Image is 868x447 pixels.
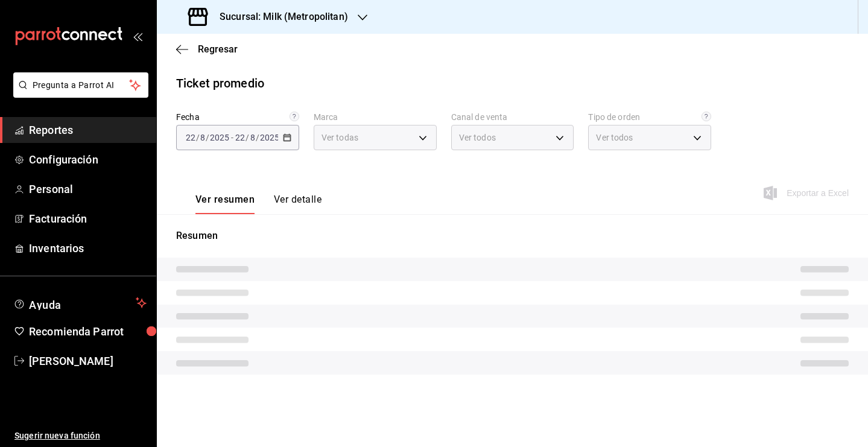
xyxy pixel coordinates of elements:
[209,133,230,142] input: ----
[235,133,246,142] input: --
[198,43,238,55] span: Regresar
[322,132,358,144] span: Ver todas
[246,133,249,142] span: /
[29,323,147,340] span: Recomienda Parrot
[29,211,147,227] span: Facturación
[29,296,131,310] span: Ayuda
[206,133,209,142] span: /
[314,113,437,121] label: Marca
[256,133,259,142] span: /
[29,122,147,138] span: Reportes
[195,194,322,214] div: navigation tabs
[451,113,574,121] label: Canal de venta
[200,133,206,142] input: --
[176,74,264,92] div: Ticket promedio
[8,87,148,100] a: Pregunta a Parrot AI
[176,43,238,55] button: Regresar
[195,194,255,214] button: Ver resumen
[259,133,280,142] input: ----
[13,72,148,98] button: Pregunta a Parrot AI
[29,151,147,168] span: Configuración
[596,132,633,144] span: Ver todos
[33,79,130,92] span: Pregunta a Parrot AI
[459,132,496,144] span: Ver todos
[702,112,711,121] svg: Todas las órdenes contabilizan 1 comensal a excepción de órdenes de mesa con comensales obligator...
[29,240,147,256] span: Inventarios
[290,112,299,121] svg: Información delimitada a máximo 62 días.
[231,133,233,142] span: -
[29,181,147,197] span: Personal
[176,229,849,243] p: Resumen
[176,113,299,121] label: Fecha
[274,194,322,214] button: Ver detalle
[185,133,196,142] input: --
[250,133,256,142] input: --
[210,10,348,24] h3: Sucursal: Milk (Metropolitan)
[29,353,147,369] span: [PERSON_NAME]
[588,113,711,121] label: Tipo de orden
[133,31,142,41] button: open_drawer_menu
[14,430,147,442] span: Sugerir nueva función
[196,133,200,142] span: /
